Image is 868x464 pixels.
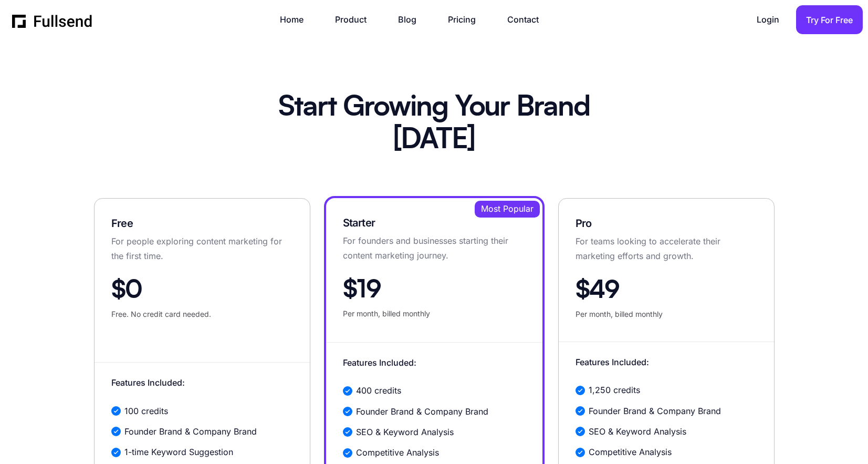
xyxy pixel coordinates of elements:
p: For founders and businesses starting their content marketing journey. [343,234,526,262]
p: 1,250 credits [589,383,640,397]
h2: $19 [343,275,526,306]
p: Features Included: [576,355,757,369]
a: Pricing [448,13,486,27]
p: SEO & Keyword Analysis [589,425,686,439]
p: SEO & Keyword Analysis [356,425,454,439]
div: Most Popular [476,202,539,216]
p: Competitive Analysis [589,445,672,459]
a: Contact [507,13,549,27]
h5: Free [111,214,293,232]
p: Founder Brand & Company Brand [589,404,721,418]
p: Free. No credit card needed. [111,308,293,321]
p: Competitive Analysis [356,446,439,460]
a: Login [757,13,790,27]
p: Features Included: [343,356,526,370]
a: Blog [398,13,427,27]
p: Features Included: [111,376,293,390]
h5: Pro [576,214,757,232]
a: Try For Free [796,5,863,34]
p: Founder Brand & Company Brand [124,425,257,439]
h1: Start Growing Your Brand [DATE] [258,91,610,156]
p: Per month, billed monthly [576,308,757,321]
p: Founder Brand & Company Brand [356,405,488,419]
p: 100 credits [124,404,168,418]
p: For people exploring content marketing for the first time. [111,234,293,263]
h5: Starter [343,214,526,232]
h2: $49 [576,276,757,306]
a: Product [335,13,377,27]
div: Try For Free [806,13,853,27]
p: Per month, billed monthly [343,307,526,320]
p: 400 credits [356,384,401,398]
p: 1-time Keyword Suggestion [124,445,233,459]
p: For teams looking to accelerate their marketing efforts and growth. [576,234,757,263]
h2: $0 [111,276,293,306]
a: Home [280,13,314,27]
